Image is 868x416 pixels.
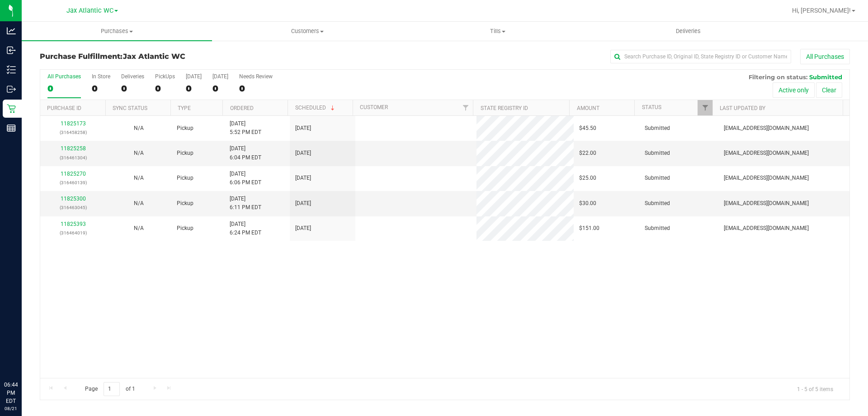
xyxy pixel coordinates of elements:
span: Jax Atlantic WC [66,7,113,14]
span: $30.00 [579,199,596,208]
p: (316463045) [46,203,100,212]
span: Submitted [645,224,670,233]
a: Purchases [22,22,212,41]
span: Not Applicable [134,200,144,206]
inline-svg: Inbound [7,46,16,55]
p: (316460139) [46,178,100,187]
div: 0 [239,83,273,94]
a: Purchase ID [47,105,81,111]
span: Submitted [645,149,670,158]
span: 1 - 5 of 5 items [790,382,840,396]
span: Pickup [177,149,193,158]
span: [DATE] [295,199,311,208]
div: 0 [186,83,202,94]
p: (316458258) [46,128,100,137]
a: Status [642,104,661,110]
a: Last Updated By [720,105,765,111]
a: Type [178,105,191,111]
span: [DATE] 6:04 PM EDT [230,144,261,162]
span: [EMAIL_ADDRESS][DOMAIN_NAME] [724,199,809,208]
input: 1 [104,382,120,396]
a: Tills [402,22,593,41]
a: 11825173 [61,120,86,127]
a: Sync Status [113,105,147,111]
span: Submitted [645,174,670,182]
button: N/A [134,124,144,133]
span: [DATE] [295,149,311,158]
a: 11825300 [61,196,86,202]
span: Page of 1 [77,382,142,396]
a: 11825393 [61,221,86,227]
div: 0 [121,83,144,94]
a: Deliveries [593,22,783,41]
span: Pickup [177,224,193,233]
span: $22.00 [579,149,596,158]
span: [EMAIL_ADDRESS][DOMAIN_NAME] [724,124,809,133]
span: Not Applicable [134,175,144,181]
a: 11825258 [61,145,86,152]
div: Deliveries [121,73,144,80]
span: [DATE] [295,174,311,182]
span: [EMAIL_ADDRESS][DOMAIN_NAME] [724,224,809,233]
a: State Registry ID [481,105,528,111]
div: [DATE] [186,73,202,80]
span: Submitted [645,124,670,133]
p: (316461304) [46,153,100,162]
span: [EMAIL_ADDRESS][DOMAIN_NAME] [724,174,809,182]
span: Tills [403,27,592,35]
div: 0 [155,83,175,94]
button: N/A [134,174,144,182]
span: Pickup [177,199,193,208]
div: Needs Review [239,73,273,80]
span: [DATE] 6:24 PM EDT [230,220,261,237]
span: [EMAIL_ADDRESS][DOMAIN_NAME] [724,149,809,158]
inline-svg: Inventory [7,65,16,74]
button: Active only [773,82,815,98]
span: Pickup [177,174,193,182]
span: Not Applicable [134,125,144,131]
button: N/A [134,149,144,158]
inline-svg: Retail [7,104,16,113]
span: Not Applicable [134,225,144,231]
span: Purchases [22,27,212,35]
span: Jax Atlantic WC [123,52,185,61]
div: [DATE] [212,73,228,80]
button: N/A [134,224,144,233]
span: [DATE] 6:11 PM EDT [230,195,261,212]
span: Pickup [177,124,193,133]
a: Customer [360,104,388,110]
p: 06:44 PM EDT [4,381,18,405]
p: (316464019) [46,229,100,237]
input: Search Purchase ID, Original ID, State Registry ID or Customer Name... [610,50,791,63]
button: Clear [816,82,842,98]
span: Submitted [809,73,842,81]
inline-svg: Outbound [7,85,16,94]
p: 08/21 [4,405,18,412]
a: 11825270 [61,171,86,177]
div: PickUps [155,73,175,80]
a: Filter [698,100,712,115]
button: N/A [134,199,144,208]
a: Filter [458,100,473,115]
a: Scheduled [295,105,336,111]
span: $45.50 [579,124,596,133]
h3: Purchase Fulfillment: [40,53,310,61]
inline-svg: Reports [7,124,16,133]
span: Filtering on status: [749,73,807,81]
span: Customers [212,27,402,35]
button: All Purchases [800,49,850,64]
a: Customers [212,22,402,41]
span: Submitted [645,199,670,208]
iframe: Resource center [9,344,36,371]
span: Hi, [PERSON_NAME]! [792,7,851,14]
span: [DATE] [295,224,311,233]
span: [DATE] 5:52 PM EDT [230,120,261,137]
span: Not Applicable [134,150,144,156]
div: 0 [92,83,110,94]
span: Deliveries [664,27,713,35]
div: 0 [212,83,228,94]
inline-svg: Analytics [7,26,16,35]
span: $151.00 [579,224,599,233]
a: Ordered [230,105,254,111]
div: In Store [92,73,110,80]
